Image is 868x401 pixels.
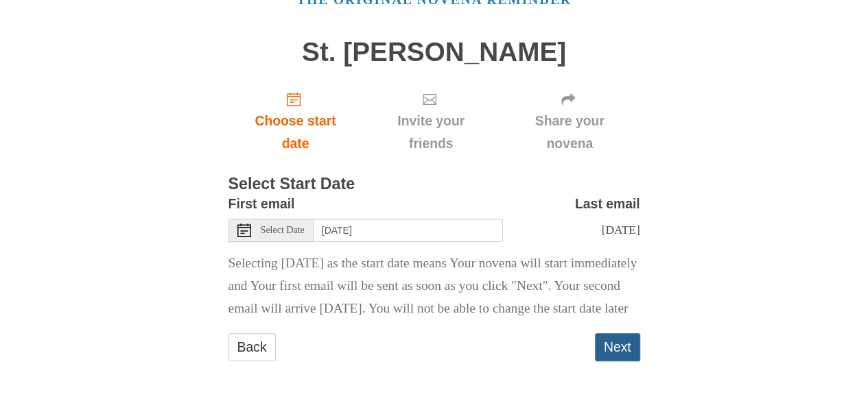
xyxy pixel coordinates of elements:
span: Choose start date [242,110,349,155]
p: Selecting [DATE] as the start date means Your novena will start immediately and Your first email ... [228,252,640,320]
div: Click "Next" to confirm your start date first. [500,80,640,162]
span: [DATE] [601,223,640,236]
input: Use the arrow keys to pick a date [314,219,503,242]
button: Next [595,333,640,361]
a: Back [228,333,276,361]
label: First email [228,193,295,215]
div: Click "Next" to confirm your start date first. [362,80,499,162]
span: Share your novena [513,110,626,155]
h3: Select Start Date [228,175,640,193]
span: Select Date [261,226,305,235]
label: Last email [575,193,640,215]
span: Invite your friends [376,110,485,155]
h1: St. [PERSON_NAME] [228,38,640,67]
a: Choose start date [228,80,363,162]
